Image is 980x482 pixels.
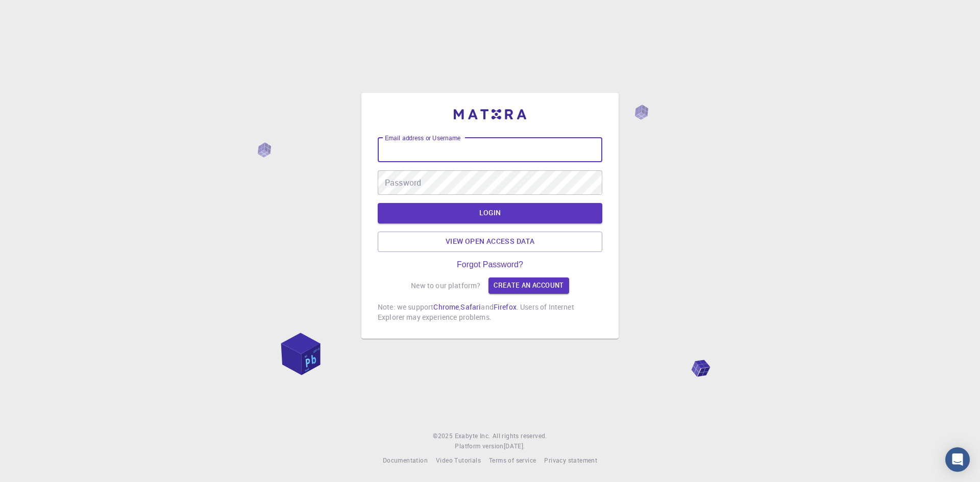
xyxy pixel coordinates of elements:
[494,302,517,312] a: Firefox
[383,455,428,466] a: Documentation
[455,431,491,441] a: Exabyte Inc.
[378,203,602,223] button: LOGIN
[383,456,428,464] span: Documentation
[504,442,525,450] span: [DATE] .
[504,441,525,451] a: [DATE].
[378,302,602,322] p: Note: we support , and . Users of Internet Explorer may experience problems.
[457,260,523,269] a: Forgot Password?
[455,432,491,440] span: Exabyte Inc.
[385,134,460,142] label: Email address or Username
[433,431,454,441] span: © 2025
[489,455,536,466] a: Terms of service
[436,456,481,464] span: Video Tutorials
[945,447,970,472] div: Open Intercom Messenger
[433,302,459,312] a: Chrome
[488,277,569,294] a: Create an account
[544,455,597,466] a: Privacy statement
[411,281,480,291] p: New to our platform?
[460,302,481,312] a: Safari
[489,456,536,464] span: Terms of service
[493,431,547,441] span: All rights reserved.
[455,441,503,451] span: Platform version
[544,456,597,464] span: Privacy statement
[378,232,602,252] a: View open access data
[436,455,481,466] a: Video Tutorials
